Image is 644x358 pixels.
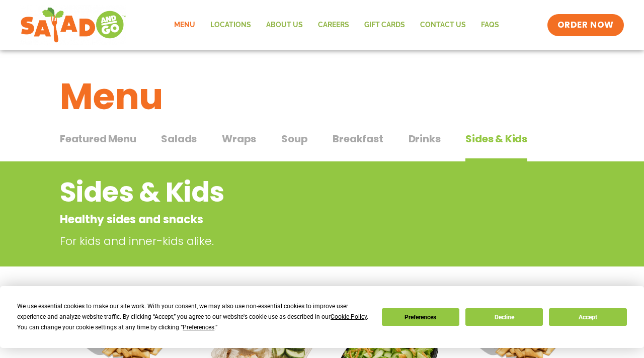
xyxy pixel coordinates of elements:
h2: Sides & Kids [60,172,503,213]
h1: Menu [60,69,584,124]
a: Menu [167,14,203,37]
div: We use essential cookies to make our site work. With your consent, we may also use non-essential ... [17,301,369,333]
a: Careers [310,14,357,37]
button: Preferences [382,308,459,326]
img: new-SAG-logo-768×292 [20,5,126,45]
p: For kids and inner-kids alike. [60,233,508,249]
span: Cookie Policy [331,313,367,320]
a: FAQs [473,14,507,37]
span: Sides & Kids [465,131,527,146]
a: Locations [203,14,259,37]
span: Wraps [222,131,256,146]
span: Soup [281,131,307,146]
span: Drinks [409,131,441,146]
span: Salads [161,131,197,146]
span: ORDER NOW [557,19,614,31]
button: Decline [465,308,543,326]
nav: Menu [167,14,507,37]
span: Breakfast [333,131,383,146]
a: GIFT CARDS [357,14,413,37]
span: Preferences [183,324,214,331]
button: Accept [549,308,626,326]
span: Featured Menu [60,131,136,146]
a: About Us [259,14,310,37]
div: Tabbed content [60,128,584,162]
a: ORDER NOW [547,14,624,36]
a: Contact Us [413,14,473,37]
p: Healthy sides and snacks [60,211,503,228]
